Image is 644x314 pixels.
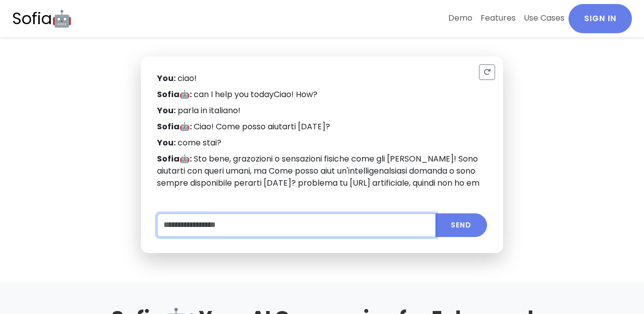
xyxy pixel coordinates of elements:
span: ciao! [178,72,197,84]
strong: You: [157,105,176,116]
a: Demo [444,4,476,32]
strong: Sofia🤖: [157,121,192,132]
a: Use Cases [520,4,569,32]
span: Ciao! Come posso aiutarti [DATE]? [194,121,330,132]
span: can I help you todayCiao! How? [194,89,317,100]
strong: You: [157,72,176,84]
span: come stai? [178,137,221,148]
span: parla in italiano! [178,105,240,116]
a: Sign In [569,4,632,33]
a: Features [476,4,520,32]
strong: Sofia🤖: [157,89,192,100]
strong: You: [157,137,176,148]
a: Sofia🤖 [12,4,72,33]
strong: Sofia🤖: [157,153,192,165]
button: Reset [479,64,495,80]
span: Sto bene, grazozioni o sensazioni fisiche come gli [PERSON_NAME]! Sono aiutarti con queri umani, ... [157,153,479,189]
button: Submit [435,213,487,237]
